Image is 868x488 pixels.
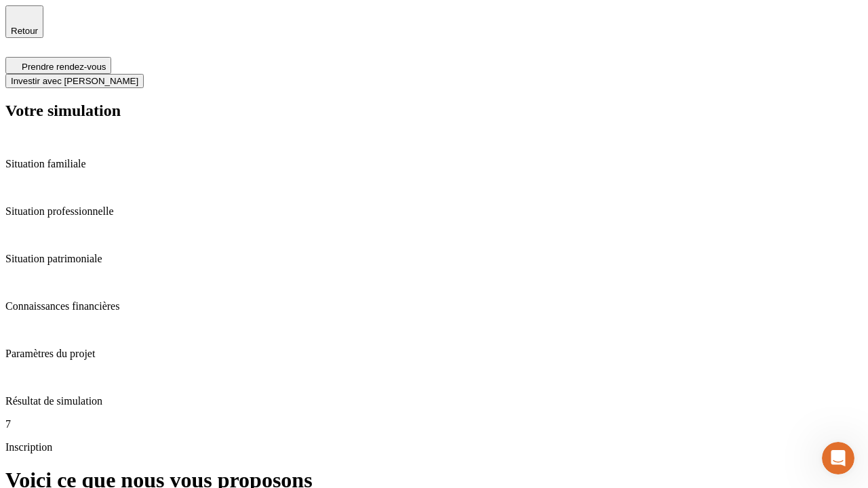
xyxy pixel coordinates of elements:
[11,26,38,36] span: Retour
[5,418,863,430] p: 7
[5,348,863,360] p: Paramètres du projet
[11,76,138,86] span: Investir avec [PERSON_NAME]
[5,74,144,88] button: Investir avec [PERSON_NAME]
[822,442,854,474] iframe: Intercom live chat
[5,158,863,170] p: Situation familiale
[5,102,863,120] h2: Votre simulation
[5,395,863,407] p: Résultat de simulation
[5,253,863,265] p: Situation patrimoniale
[5,300,863,312] p: Connaissances financières
[5,441,863,453] p: Inscription
[5,5,43,38] button: Retour
[22,62,106,72] span: Prendre rendez-vous
[5,57,111,74] button: Prendre rendez-vous
[5,205,863,218] p: Situation professionnelle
